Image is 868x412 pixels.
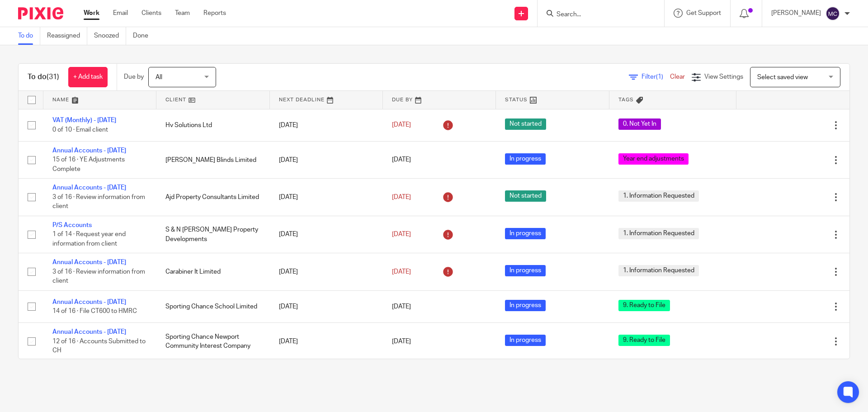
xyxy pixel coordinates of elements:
[52,157,125,173] span: 15 of 16 · YE Adjustments Complete
[52,147,126,154] a: Annual Accounts - [DATE]
[505,335,546,346] span: In progress
[52,194,145,210] span: 3 of 16 · Review information from client
[618,265,699,276] span: 1. Information Requested
[618,97,634,102] span: Tags
[52,299,126,305] a: Annual Accounts - [DATE]
[47,73,59,81] span: (31)
[113,9,128,18] a: Email
[156,141,269,178] td: [PERSON_NAME] Blinds Limited
[618,153,689,165] span: Year end adjustments
[18,27,40,45] a: To do
[270,216,383,253] td: [DATE]
[505,153,546,165] span: In progress
[52,269,145,284] span: 3 of 16 · Review information from client
[52,259,126,265] a: Annual Accounts - [DATE]
[270,141,383,178] td: [DATE]
[505,190,546,202] span: Not started
[124,72,144,81] p: Due by
[203,9,226,18] a: Reports
[175,9,190,18] a: Team
[52,127,108,133] span: 0 of 10 · Email client
[618,118,661,130] span: 0. Not Yet In
[392,338,411,345] span: [DATE]
[94,27,126,45] a: Snoozed
[156,290,269,322] td: Sporting Chance School Limited
[618,335,670,346] span: 9. Ready to File
[52,231,126,247] span: 1 of 14 · Request year end information from client
[52,338,146,354] span: 12 of 16 · Accounts Submitted to CH
[618,228,699,239] span: 1. Information Requested
[68,67,108,87] a: + Add task
[142,9,161,18] a: Clients
[156,323,269,360] td: Sporting Chance Newport Community Interest Company
[392,231,411,237] span: [DATE]
[392,303,411,310] span: [DATE]
[18,7,63,19] img: Pixie
[670,74,685,80] a: Clear
[771,9,821,18] p: [PERSON_NAME]
[686,10,721,16] span: Get Support
[826,6,840,21] img: svg%3E
[156,179,269,216] td: Ajd Property Consultants Limited
[156,253,269,290] td: Carabiner It Limited
[757,74,808,81] span: Select saved view
[618,300,670,311] span: 9. Ready to File
[642,74,670,80] span: Filter
[618,190,699,202] span: 1. Information Requested
[270,179,383,216] td: [DATE]
[270,323,383,360] td: [DATE]
[392,194,411,200] span: [DATE]
[505,118,546,130] span: Not started
[52,185,126,191] a: Annual Accounts - [DATE]
[28,72,59,82] h1: To do
[47,27,87,45] a: Reassigned
[133,27,155,45] a: Done
[392,157,411,163] span: [DATE]
[84,9,99,18] a: Work
[505,300,546,311] span: In progress
[392,122,411,128] span: [DATE]
[52,117,116,123] a: VAT (Monthly) - [DATE]
[156,109,269,141] td: Hv Solutions Ltd
[52,222,92,228] a: P/S Accounts
[156,74,162,81] span: All
[156,216,269,253] td: S & N [PERSON_NAME] Property Developments
[392,269,411,275] span: [DATE]
[270,253,383,290] td: [DATE]
[556,11,637,19] input: Search
[52,329,126,335] a: Annual Accounts - [DATE]
[505,228,546,239] span: In progress
[270,109,383,141] td: [DATE]
[52,308,137,314] span: 14 of 16 · File CT600 to HMRC
[270,290,383,322] td: [DATE]
[704,74,743,80] span: View Settings
[505,265,546,276] span: In progress
[656,74,663,80] span: (1)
